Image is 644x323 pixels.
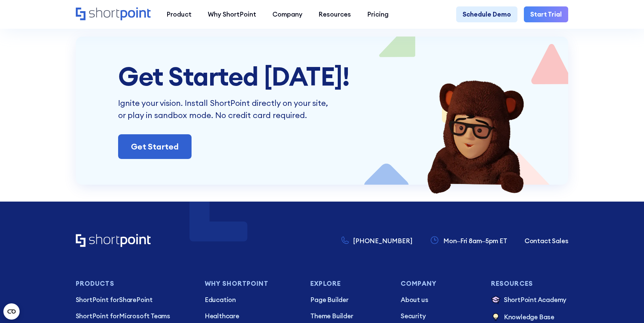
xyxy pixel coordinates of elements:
a: Theme Builder [310,311,388,321]
a: Home [76,234,151,248]
div: Why ShortPoint [208,9,256,19]
a: Start Trial [524,6,568,23]
span: ShortPoint for [76,312,119,320]
a: Education [205,295,297,305]
div: Product [166,9,192,19]
a: Product [159,6,200,23]
a: Security [401,311,478,321]
p: Mon–Fri 8am–5pm ET [443,236,507,246]
a: About us [401,295,478,305]
a: ShortPoint forSharePoint [76,295,192,305]
div: Resources [318,9,351,19]
iframe: Chat Widget [610,291,644,323]
p: SharePoint [76,295,192,305]
span: ShortPoint for [76,296,119,304]
a: Resources [310,6,359,23]
h3: Products [76,280,192,287]
h3: Resources [491,280,569,287]
a: ShortPoint Academy [491,295,569,306]
p: Ignite your vision. Install ShortPoint directly on your site, or play in sandbox mode. No credit ... [118,97,331,121]
a: Page Builder [310,295,388,305]
a: Schedule Demo [456,6,517,23]
a: Healthcare [205,311,297,321]
a: Company [264,6,311,23]
a: Home [76,7,151,21]
p: Knowledge Base [504,312,554,323]
h3: Why Shortpoint [205,280,297,287]
a: Contact Sales [525,236,569,246]
a: Why ShortPoint [200,6,264,23]
a: ShortPoint forMicrosoft Teams [76,311,192,321]
a: Get Started [118,134,192,159]
a: Knowledge Base [491,312,569,323]
div: Get Started [DATE]! [118,62,527,91]
div: Company [272,9,303,19]
button: Open CMP widget [3,303,20,320]
a: [PHONE_NUMBER] [341,236,413,246]
p: [PHONE_NUMBER] [353,236,412,246]
p: Microsoft Teams [76,311,192,321]
a: Pricing [359,6,397,23]
h3: Company [401,280,478,287]
p: ShortPoint Academy [504,295,567,306]
div: Chat-Widget [610,291,644,323]
h3: Explore [310,280,388,287]
div: Pricing [367,9,388,19]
